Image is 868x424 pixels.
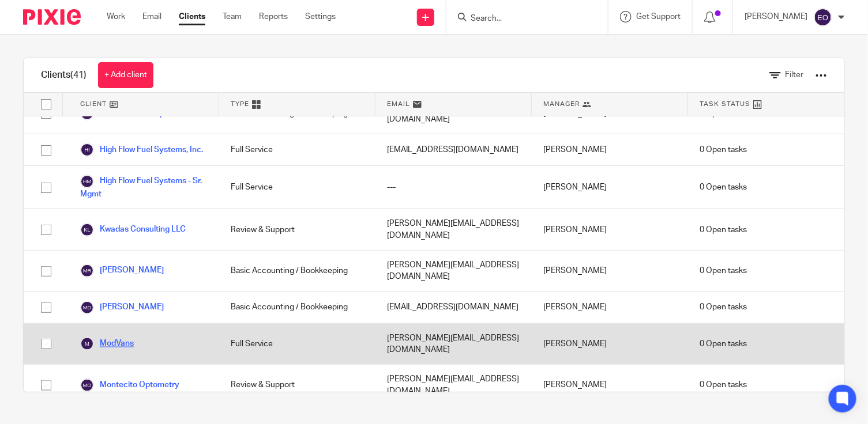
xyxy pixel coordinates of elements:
[532,209,688,250] div: [PERSON_NAME]
[532,324,688,365] div: [PERSON_NAME]
[375,324,532,365] div: [PERSON_NAME][EMAIL_ADDRESS][DOMAIN_NAME]
[387,99,410,109] span: Email
[80,223,186,237] a: Kwadas Consulting LLC
[80,175,94,188] img: svg%3E
[219,324,375,365] div: Full Service
[814,8,832,26] img: svg%3E
[80,143,94,157] img: svg%3E
[469,14,573,24] input: Search
[375,251,532,291] div: [PERSON_NAME][EMAIL_ADDRESS][DOMAIN_NAME]
[219,134,375,165] div: Full Service
[80,337,134,351] a: ModVans
[375,209,532,250] div: [PERSON_NAME][EMAIL_ADDRESS][DOMAIN_NAME]
[786,71,804,79] span: Filter
[219,292,375,323] div: Basic Accounting / Bookkeeping
[80,378,179,392] a: Montecito Optometry
[636,13,681,21] span: Get Support
[70,70,87,79] span: (41)
[543,99,580,109] span: Manager
[80,143,203,157] a: High Flow Fuel Systems, Inc.
[107,11,125,22] a: Work
[41,69,87,81] h1: Clients
[142,11,161,22] a: Email
[700,224,747,236] span: 0 Open tasks
[700,379,747,391] span: 0 Open tasks
[375,365,532,406] div: [PERSON_NAME][EMAIL_ADDRESS][DOMAIN_NAME]
[375,292,532,323] div: [EMAIL_ADDRESS][DOMAIN_NAME]
[305,11,336,22] a: Settings
[231,99,249,109] span: Type
[80,378,94,392] img: svg%3E
[700,99,750,109] span: Task Status
[98,62,153,88] a: + Add client
[80,223,94,237] img: svg%3E
[745,11,808,22] p: [PERSON_NAME]
[259,11,288,22] a: Reports
[375,166,532,209] div: ---
[80,264,164,278] a: [PERSON_NAME]
[80,301,94,315] img: svg%3E
[80,99,107,109] span: Client
[700,144,747,156] span: 0 Open tasks
[80,301,164,315] a: [PERSON_NAME]
[223,11,242,22] a: Team
[532,365,688,406] div: [PERSON_NAME]
[700,265,747,277] span: 0 Open tasks
[179,11,205,22] a: Clients
[532,292,688,323] div: [PERSON_NAME]
[80,337,94,351] img: svg%3E
[80,175,208,200] a: High Flow Fuel Systems - Sr. Mgmt
[700,338,747,350] span: 0 Open tasks
[219,251,375,291] div: Basic Accounting / Bookkeeping
[35,93,57,115] input: Select all
[700,181,747,193] span: 0 Open tasks
[700,301,747,313] span: 0 Open tasks
[80,264,94,278] img: svg%3E
[219,209,375,250] div: Review & Support
[375,134,532,165] div: [EMAIL_ADDRESS][DOMAIN_NAME]
[532,134,688,165] div: [PERSON_NAME]
[219,365,375,406] div: Review & Support
[23,9,81,25] img: Pixie
[532,166,688,209] div: [PERSON_NAME]
[219,166,375,209] div: Full Service
[532,251,688,291] div: [PERSON_NAME]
